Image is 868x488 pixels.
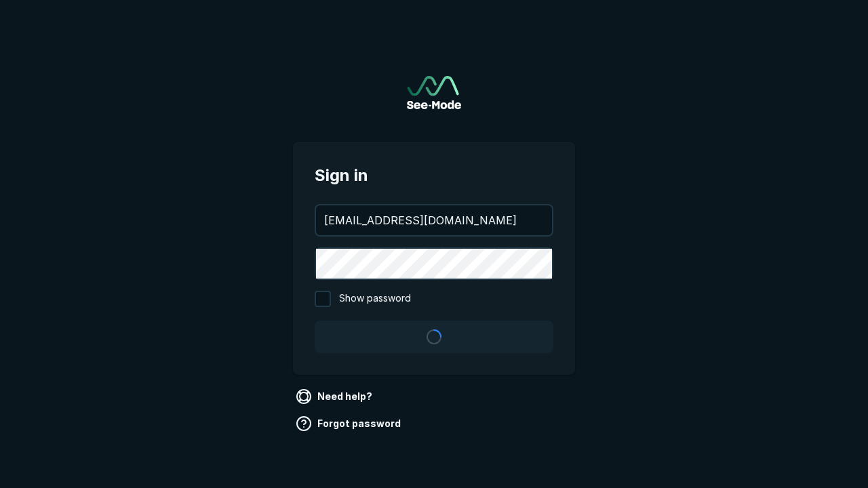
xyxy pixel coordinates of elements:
a: Need help? [293,386,378,407]
span: Show password [339,291,411,307]
input: your@email.com [316,205,552,235]
a: Go to sign in [407,76,461,109]
a: Forgot password [293,413,406,434]
span: Sign in [315,163,553,188]
img: See-Mode Logo [407,76,461,109]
